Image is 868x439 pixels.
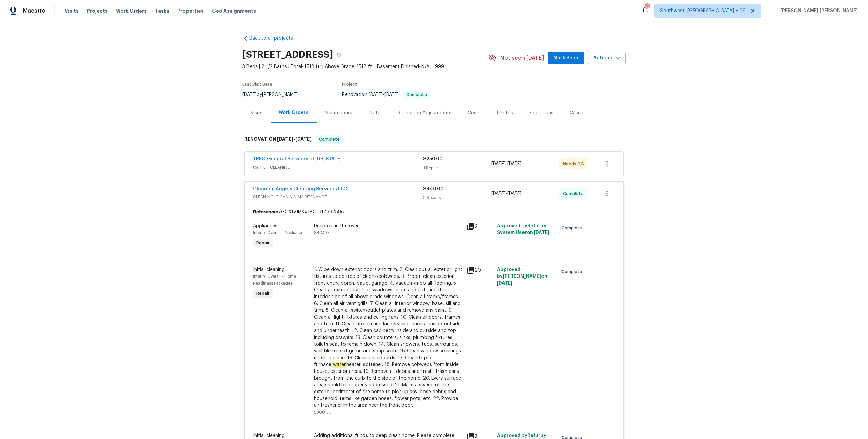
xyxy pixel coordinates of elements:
[65,7,79,14] span: Visits
[295,137,312,141] span: [DATE]
[333,362,346,367] em: water
[403,93,430,97] span: Complete
[467,223,493,231] div: 2
[588,52,626,64] button: Actions
[507,191,521,196] span: [DATE]
[423,165,491,171] div: 1 Repair
[342,82,357,87] span: Project
[561,268,585,275] span: Complete
[253,164,423,171] span: CARPET_CLEANING
[253,187,347,191] a: Cleaning Angels Cleaning Services LLC
[500,55,544,61] span: Not seen [DATE]
[593,54,620,62] span: Actions
[253,433,285,438] span: Initial cleaning
[177,7,204,14] span: Properties
[314,223,462,229] div: Deep clean the oven.
[314,410,332,414] span: $300.00
[497,281,512,286] span: [DATE]
[242,92,257,97] span: [DATE]
[561,225,585,231] span: Complete
[242,82,272,87] span: Last Visit Date
[548,52,584,64] button: Mark Seen
[570,110,583,116] div: Cases
[645,4,649,11] div: 539
[491,160,521,167] span: -
[423,187,444,191] span: $440.00
[468,110,481,116] div: Costs
[242,129,626,150] div: RENOVATION [DATE]-[DATE]Complete
[333,49,345,61] button: Copy Address
[316,136,342,143] span: Complete
[242,63,488,70] span: 3 Beds | 2 1/2 Baths | Total: 1518 ft² | Above Grade: 1518 ft² | Basement Finished: N/A | 1999
[497,110,513,116] div: Photos
[254,240,272,246] span: Repair
[491,190,521,197] span: -
[244,135,312,144] h6: RENOVATION
[507,161,521,166] span: [DATE]
[277,137,293,141] span: [DATE]
[553,54,578,62] span: Mark Seen
[254,290,272,297] span: Repair
[325,110,353,116] div: Maintenance
[23,7,45,14] span: Maestro
[370,110,383,116] div: Notes
[245,206,623,218] div: 7GCX1VJMKV1BQ-d1739759c
[491,191,506,196] span: [DATE]
[253,267,285,272] span: Initial cleaning
[563,190,586,197] span: Complete
[253,224,277,228] span: Appliances
[253,274,296,285] span: Interior Overall - Home Readiness Packages
[242,35,308,42] a: Back to all projects
[251,110,262,116] div: Visits
[369,92,383,97] span: [DATE]
[242,91,306,99] div: by [PERSON_NAME]
[384,92,399,97] span: [DATE]
[399,110,451,116] div: Condition Adjustments
[563,160,587,167] span: Needs QC
[423,194,491,201] div: 3 Repairs
[253,231,305,235] span: Interior Overall - Appliances
[342,92,430,97] span: Renovation
[242,51,333,58] h2: [STREET_ADDRESS]
[497,267,547,286] span: Approved by [PERSON_NAME] on
[467,266,493,274] div: 20
[212,7,256,14] span: Geo Assignments
[87,7,108,14] span: Projects
[777,7,858,14] span: [PERSON_NAME] [PERSON_NAME]
[491,161,506,166] span: [DATE]
[314,231,329,235] span: $40.00
[253,194,423,201] span: CLEANING, CLEANING_MAINTENANCE
[116,7,147,14] span: Work Orders
[277,137,312,141] span: -
[497,224,549,235] span: Approved by Refurby System User on
[253,209,278,215] b: Reference:
[369,92,399,97] span: -
[423,157,443,161] span: $250.00
[529,110,553,116] div: Floor Plans
[253,157,342,161] a: TREO General Services of [US_STATE]
[660,7,746,14] span: Southwest, [GEOGRAPHIC_DATA] + 29
[155,8,169,13] span: Tasks
[279,109,309,116] div: Work Orders
[534,230,549,235] span: [DATE]
[314,266,462,409] div: 1. Wipe down exterior doors and trim. 2. Clean out all exterior light fixtures to be free of debr...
